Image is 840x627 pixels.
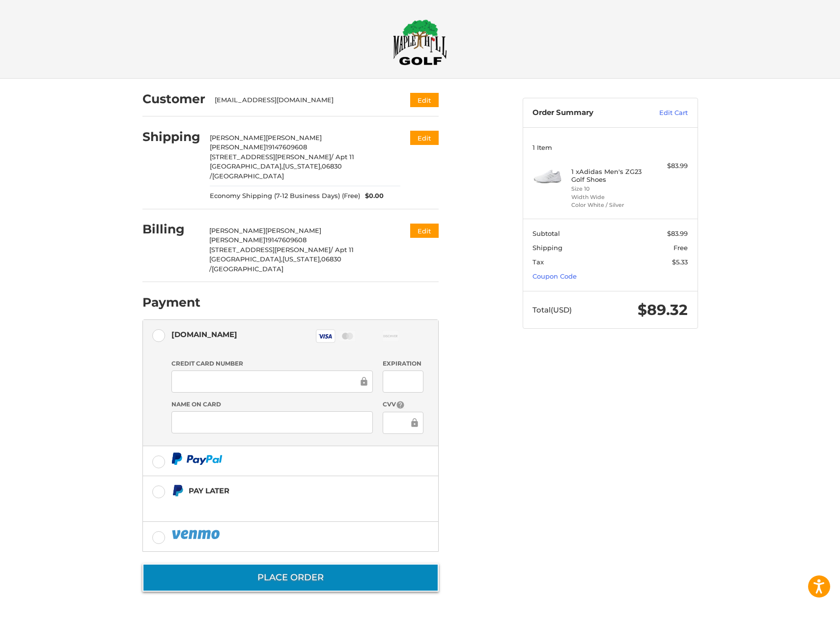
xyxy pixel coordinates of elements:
[571,193,646,201] li: Width Wide
[189,483,377,499] div: Pay Later
[265,227,321,234] span: [PERSON_NAME]
[212,265,283,273] span: [GEOGRAPHIC_DATA]
[142,295,200,310] h2: Payment
[210,162,342,180] span: 06830 /
[532,229,560,237] span: Subtotal
[667,229,688,237] span: $83.99
[171,484,184,497] img: Pay Later icon
[532,272,577,280] a: Coupon Code
[649,161,688,171] div: $83.99
[171,326,237,342] div: [DOMAIN_NAME]
[209,236,265,244] span: [PERSON_NAME]
[360,191,384,201] span: $0.00
[209,255,282,263] span: [GEOGRAPHIC_DATA],
[410,131,439,145] button: Edit
[532,258,544,266] span: Tax
[532,244,562,252] span: Shipping
[266,134,322,142] span: [PERSON_NAME]
[210,191,360,201] span: Economy Shipping (7-12 Business Days) (Free)
[532,143,688,151] h3: 1 Item
[331,246,354,254] span: / Apt 11
[209,227,265,234] span: [PERSON_NAME]
[209,246,331,254] span: [STREET_ADDRESS][PERSON_NAME]
[210,134,266,142] span: [PERSON_NAME]
[209,255,341,273] span: 06830 /
[171,528,222,541] img: PayPal icon
[673,244,688,252] span: Free
[571,201,646,209] li: Color White / Silver
[383,400,423,409] label: CVV
[210,143,266,151] span: [PERSON_NAME]
[410,93,439,107] button: Edit
[210,162,283,170] span: [GEOGRAPHIC_DATA],
[215,95,391,105] div: [EMAIL_ADDRESS][DOMAIN_NAME]
[142,91,205,107] h2: Customer
[331,153,354,161] span: / Apt 11
[171,359,373,368] label: Credit Card Number
[571,168,646,184] h4: 1 x Adidas Men's ZG23 Golf Shoes
[212,172,284,180] span: [GEOGRAPHIC_DATA]
[171,501,377,510] iframe: PayPal Message 1
[210,153,331,161] span: [STREET_ADDRESS][PERSON_NAME]
[265,236,307,244] span: 19147609608
[638,301,688,319] span: $89.32
[393,19,447,65] img: Maple Hill Golf
[383,359,423,368] label: Expiration
[532,305,572,314] span: Total (USD)
[171,453,223,465] img: PayPal icon
[283,162,322,170] span: [US_STATE],
[410,224,439,238] button: Edit
[171,400,373,409] label: Name on Card
[266,143,307,151] span: 19147609608
[672,258,688,266] span: $5.33
[142,222,200,237] h2: Billing
[142,129,200,144] h2: Shipping
[638,108,688,118] a: Edit Cart
[282,255,321,263] span: [US_STATE],
[571,185,646,193] li: Size 10
[532,108,638,118] h3: Order Summary
[142,564,439,592] button: Place Order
